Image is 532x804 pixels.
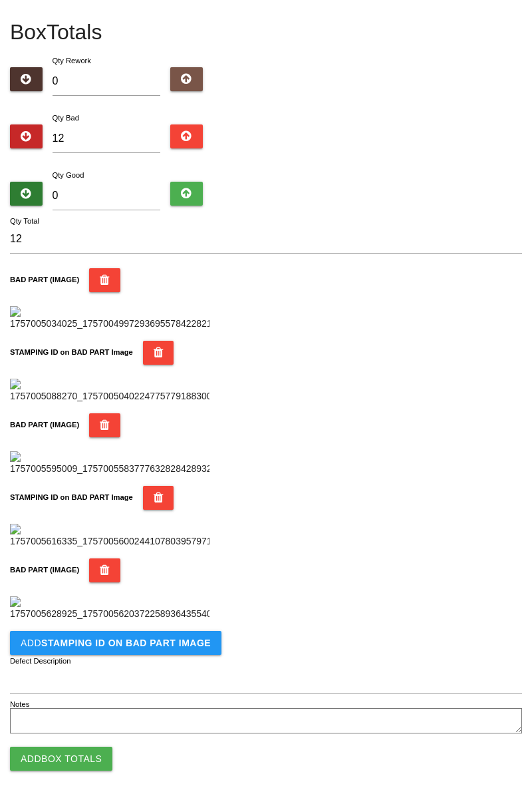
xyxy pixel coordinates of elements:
[10,276,79,284] b: BAD PART (IMAGE)
[10,421,79,429] b: BAD PART (IMAGE)
[10,451,209,476] img: 1757005595009_17570055837776328284289328136270.jpg
[89,558,120,582] button: BAD PART (IMAGE)
[53,114,79,122] label: Qty Bad
[89,413,120,437] button: BAD PART (IMAGE)
[10,379,209,403] img: 1757005088270_17570050402247757791883000787214.jpg
[10,493,133,501] b: STAMPING ID on BAD PART Image
[10,566,79,574] b: BAD PART (IMAGE)
[10,656,71,667] label: Defect Description
[143,341,174,365] button: STAMPING ID on BAD PART Image
[10,747,112,771] button: AddBox Totals
[41,638,211,648] b: STAMPING ID on BAD PART Image
[10,631,221,655] button: AddSTAMPING ID on BAD PART Image
[10,596,209,621] img: 1757005628925_17570056203722589364355403810584.jpg
[10,21,522,44] h4: Box Totals
[89,268,120,292] button: BAD PART (IMAGE)
[10,524,209,548] img: 1757005616335_17570056002441078039579714853761.jpg
[10,306,209,331] img: 1757005034025_17570049972936955784228213434909.jpg
[10,216,39,227] label: Qty Total
[10,699,29,710] label: Notes
[10,348,133,356] b: STAMPING ID on BAD PART Image
[53,171,84,179] label: Qty Good
[143,486,174,510] button: STAMPING ID on BAD PART Image
[53,57,91,65] label: Qty Rework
